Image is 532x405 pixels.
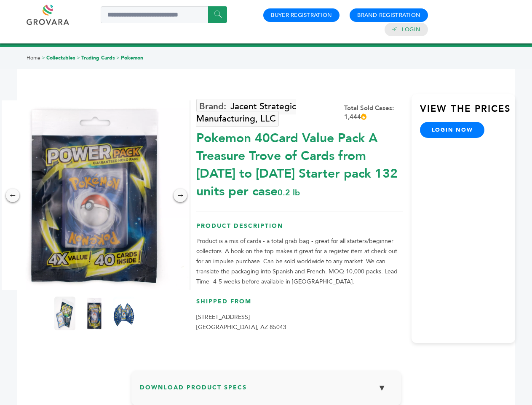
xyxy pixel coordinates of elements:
a: Pokemon [121,54,143,61]
div: → [174,189,187,202]
a: Buyer Registration [271,11,332,19]
p: [STREET_ADDRESS] [GEOGRAPHIC_DATA], AZ 85043 [196,312,403,332]
span: 0.2 lb [278,187,300,198]
img: Pokemon 40-Card Value Pack – A Treasure Trove of Cards from 1996 to 2024 - Starter pack! 132 unit... [84,297,105,330]
span: > [42,54,45,61]
a: Collectables [46,54,75,61]
img: Pokemon 40-Card Value Pack – A Treasure Trove of Cards from 1996 to 2024 - Starter pack! 132 unit... [54,297,75,330]
div: Pokemon 40Card Value Pack A Treasure Trove of Cards from [DATE] to [DATE] Starter pack 132 units ... [196,125,403,200]
button: ▼ [372,379,393,397]
p: Product is a mix of cards - a total grab bag - great for all starters/beginner collectors. A hook... [196,236,403,287]
div: Total Sold Cases: 1,444 [344,104,403,121]
a: Jacent Strategic Manufacturing, LLC [196,99,296,127]
img: Pokemon 40-Card Value Pack – A Treasure Trove of Cards from 1996 to 2024 - Starter pack! 132 unit... [113,297,134,330]
a: login now [420,122,485,138]
a: Brand Registration [357,11,420,19]
a: Home [27,54,40,61]
span: > [77,54,80,61]
h3: Shipped From [196,297,403,312]
a: Trading Cards [81,54,115,61]
span: > [116,54,120,61]
h3: View the Prices [420,103,515,122]
input: Search a product or brand... [101,6,227,23]
h3: Download Product Specs [140,379,393,403]
div: ← [6,189,19,202]
a: Login [402,26,420,33]
h3: Product Description [196,222,403,237]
